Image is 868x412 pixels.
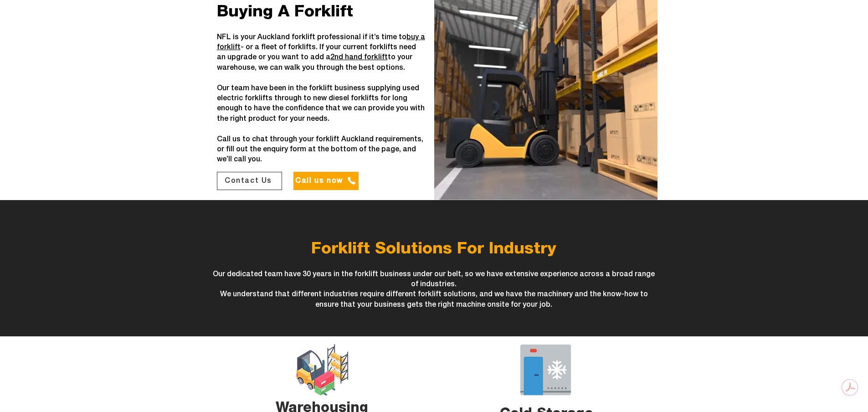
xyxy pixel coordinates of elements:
[217,34,425,71] span: NFL is your Auckland forklift professional if it’s time to - or a fleet of forklifts. If your cur...
[293,172,359,190] a: Call us now
[217,85,425,122] span: Our team have been in the forklift business supplying used electric forklifts through to new dies...
[311,238,556,257] span: Forklift Solutions For Industry
[220,291,648,308] span: We understand that different industries require different forklift solutions, and we have the mac...
[217,172,282,190] a: Contact Us
[217,34,425,51] a: buy a forklift
[225,177,272,185] span: Contact Us
[217,1,321,20] span: Buying A For
[519,344,572,396] img: freezer_5228745.png
[330,54,388,61] a: 2nd hand forklift
[217,136,423,163] span: Call us to chat through your forklift Auckland requirements, or fill out the enquiry form at the ...
[296,344,349,396] img: forklift_2821884 (1).png
[295,177,343,185] span: Call us now
[321,1,353,20] span: klift
[213,271,655,288] span: Our dedicated team have 30 years in the forklift business under our belt, so we have extensive ex...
